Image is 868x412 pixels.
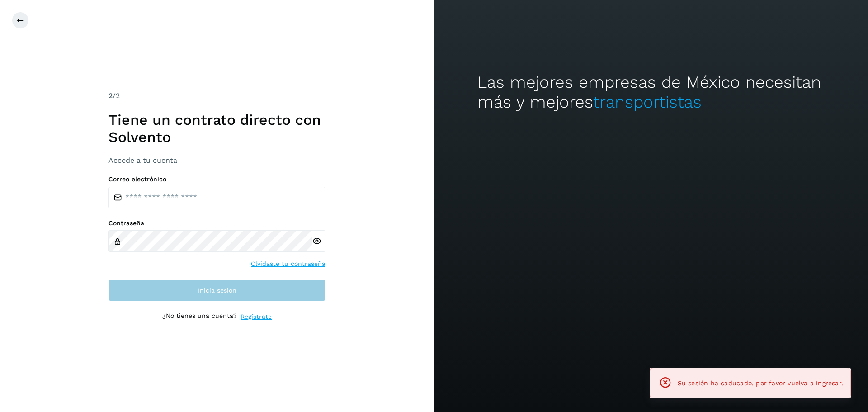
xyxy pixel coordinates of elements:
[108,156,325,165] h3: Accede a tu cuenta
[108,175,325,183] label: Correo electrónico
[162,312,237,322] p: ¿No tienes una cuenta?
[108,91,113,100] span: 2
[251,259,325,269] a: Olvidaste tu contraseña
[593,92,702,112] span: transportistas
[678,379,843,387] span: Su sesión ha caducado, por favor vuelva a ingresar.
[241,312,272,322] a: Regístrate
[108,279,325,301] button: Inicia sesión
[198,287,236,294] span: Inicia sesión
[108,219,325,227] label: Contraseña
[108,90,325,101] div: /2
[477,72,825,113] h2: Las mejores empresas de México necesitan más y mejores
[108,111,325,146] h1: Tiene un contrato directo con Solvento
